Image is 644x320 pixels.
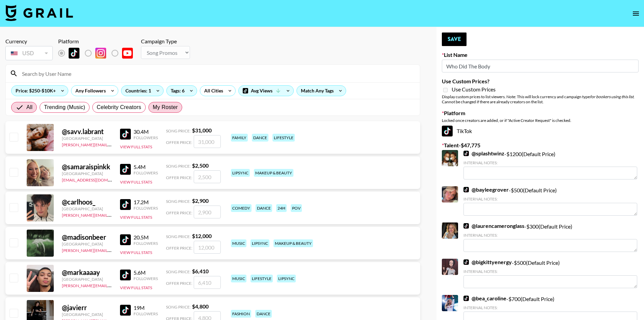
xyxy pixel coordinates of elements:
[192,127,212,133] strong: $ 31,000
[463,222,524,229] a: @laurencameronglass
[62,247,162,253] a: [PERSON_NAME][EMAIL_ADDRESS][DOMAIN_NAME]
[120,270,131,280] img: TikTok
[62,198,112,206] div: @ carlhoos_
[192,197,209,204] strong: $ 2,900
[252,134,268,142] div: dance
[134,135,158,140] div: Followers
[166,164,191,169] span: Song Price:
[463,160,637,165] div: Internal Notes:
[200,86,224,96] div: All Cities
[62,233,112,241] div: @ madisonbeer
[18,68,416,79] input: Search by User Name
[166,210,192,215] span: Offer Price:
[231,239,246,247] div: music
[239,86,293,96] div: Avg Views
[120,199,131,210] img: TikTok
[277,275,296,282] div: lipsync
[134,241,158,246] div: Followers
[58,38,138,45] div: Platform
[166,175,192,180] span: Offer Price:
[231,134,248,142] div: family
[442,78,639,85] label: Use Custom Prices?
[463,151,469,156] img: TikTok
[192,233,212,239] strong: $ 12,000
[463,187,469,192] img: TikTok
[463,259,512,265] a: @bigkittyenergy
[463,150,637,179] div: - $ 1200 (Default Price)
[255,310,272,318] div: dance
[167,86,197,96] div: Tags: 6
[194,206,221,218] input: 2,900
[141,38,190,45] div: Campaign Type
[256,204,272,212] div: dance
[120,250,152,255] button: View Full Stats
[590,94,634,99] em: for bookers using this list
[166,128,191,133] span: Song Price:
[134,164,158,170] div: 5.4M
[442,51,639,58] label: List Name
[291,204,302,212] div: pov
[134,206,158,211] div: Followers
[62,141,162,147] a: [PERSON_NAME][EMAIL_ADDRESS][DOMAIN_NAME]
[134,276,158,281] div: Followers
[120,164,131,175] img: TikTok
[120,144,152,149] button: View Full Stats
[194,170,221,183] input: 2,500
[44,103,85,111] span: Trending (Music)
[442,142,639,149] label: Talent - $ 47,775
[71,86,107,96] div: Any Followers
[120,234,131,245] img: TikTok
[58,46,138,60] div: List locked to TikTok.
[442,126,639,136] div: TikTok
[62,136,112,141] div: [GEOGRAPHIC_DATA]
[120,179,152,185] button: View Full Stats
[26,103,32,111] span: All
[463,222,637,252] div: - $ 300 (Default Price)
[134,269,158,276] div: 5.6M
[194,241,221,254] input: 12,000
[166,246,192,251] span: Offer Price:
[231,275,246,282] div: music
[463,305,637,310] div: Internal Notes:
[442,110,639,116] label: Platform
[134,128,158,135] div: 30.4M
[452,86,496,93] span: Use Custom Prices
[5,5,73,21] img: Grail Talent
[5,38,53,45] div: Currency
[122,48,133,59] img: YouTube
[254,169,293,177] div: makeup & beauty
[276,204,287,212] div: 24h
[62,163,112,171] div: @ samaraispinkk
[134,170,158,175] div: Followers
[463,295,506,302] a: @bea_caroline
[442,33,467,46] button: Save
[273,239,313,247] div: makeup & beauty
[153,103,178,111] span: My Roster
[95,48,106,59] img: Instagram
[251,275,273,282] div: lifestyle
[297,86,346,96] div: Match Any Tags
[463,259,637,288] div: - $ 500 (Default Price)
[121,86,163,96] div: Countries: 1
[166,199,191,204] span: Song Price:
[231,204,252,212] div: comedy
[166,140,192,145] span: Offer Price:
[463,269,637,274] div: Internal Notes:
[62,176,130,183] a: [EMAIL_ADDRESS][DOMAIN_NAME]
[166,234,191,239] span: Song Price:
[134,234,158,241] div: 20.5M
[62,303,112,312] div: @ javierr
[62,282,162,288] a: [PERSON_NAME][EMAIL_ADDRESS][DOMAIN_NAME]
[120,285,152,290] button: View Full Stats
[11,86,68,96] div: Price: $250-$10K+
[62,277,112,282] div: [GEOGRAPHIC_DATA]
[62,171,112,176] div: [GEOGRAPHIC_DATA]
[62,211,162,218] a: [PERSON_NAME][EMAIL_ADDRESS][DOMAIN_NAME]
[120,129,131,140] img: TikTok
[194,135,221,148] input: 31,000
[231,310,251,318] div: fashion
[463,150,504,157] a: @splashtwinz
[463,186,509,193] a: @bayleegrover
[442,126,453,136] img: TikTok
[192,162,209,169] strong: $ 2,500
